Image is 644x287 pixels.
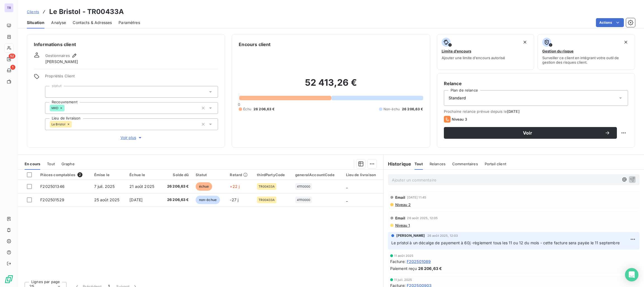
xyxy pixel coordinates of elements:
span: Relances [430,162,446,166]
span: [PERSON_NAME] [45,59,78,64]
span: Propriétés Client [45,74,218,82]
span: Échu [243,107,251,112]
div: generalAccountCode [295,173,339,177]
h6: Informations client [34,41,218,48]
span: F202501346 [40,184,65,189]
span: [DATE] 11:45 [407,196,426,199]
h6: Encours client [239,41,271,48]
input: Ajouter une valeur [50,89,54,94]
span: Standard [449,95,466,101]
span: Tout [47,162,55,166]
span: F202501529 [40,197,64,202]
span: Gestion du risque [542,49,574,53]
h6: Historique [383,161,411,167]
h2: 52 413,26 € [239,77,423,94]
span: Niveau 2 [395,202,411,207]
span: Surveiller ce client en intégrant votre outil de gestion des risques client. [542,56,630,64]
span: F202501089 [407,259,431,264]
span: 2 [77,172,82,177]
span: Graphe [61,162,75,166]
h6: Relance [444,80,628,87]
span: 26 août 2025, 12:03 [427,234,458,237]
span: 25 août 2025 [94,197,120,202]
h3: Le Bristol - TR00433A [49,7,124,17]
span: TR00433A [259,198,275,202]
div: Retard [230,173,250,177]
span: [PERSON_NAME] [396,233,425,238]
span: MKD [51,106,58,110]
span: Non-échu [383,107,400,112]
span: 0 [238,102,240,107]
span: 26 206,63 € [254,107,275,112]
div: Pièces comptables [40,172,87,177]
span: Facture : [390,259,406,264]
span: 26 206,63 € [164,184,189,189]
span: Tout [415,162,423,166]
span: En cours [25,162,40,166]
input: Ajouter une valeur [65,106,69,111]
span: 11 août 2025 [394,254,414,257]
span: Ajouter une limite d’encours autorisé [442,56,505,60]
div: Open Intercom Messenger [625,268,638,281]
div: Échue le [129,173,157,177]
div: Lieu de livraison [346,173,380,177]
div: TR [4,3,13,12]
span: 52 [9,54,15,59]
span: Clients [27,9,39,14]
span: Niveau 3 [452,117,467,121]
div: Statut [196,173,223,177]
button: Actions [596,18,624,27]
span: TR00433A [259,185,275,188]
span: Le pristol à un décalge de payement à 60j -règlement tous les 11 ou 12 du mois - cette facture se... [391,240,620,245]
span: Paiement reçu [390,266,417,271]
span: Le Bristol [51,123,66,126]
span: _ [346,184,348,189]
span: Voir [451,131,605,135]
div: Solde dû [164,173,189,177]
span: Email [395,216,406,220]
span: _ [346,197,348,202]
span: 26 août 2025, 12:05 [407,216,438,220]
span: Niveau 1 [395,223,410,228]
div: Émise le [94,173,123,177]
span: Contacts & Adresses [73,20,112,25]
span: +22 j [230,184,240,189]
span: 21 août 2025 [129,184,154,189]
button: Limite d’encoursAjouter une limite d’encours autorisé [437,34,534,70]
span: 26 206,63 € [402,107,423,112]
button: Voir [444,127,617,139]
span: 11 juil. 2025 [394,278,412,281]
span: [DATE] [129,197,143,202]
span: Paramètres [119,20,140,25]
img: Logo LeanPay [4,275,13,284]
span: Email [395,195,406,200]
button: Gestion du risqueSurveiller ce client en intégrant votre outil de gestion des risques client. [538,34,635,70]
span: Prochaine relance prévue depuis le [444,109,628,114]
span: 41110000 [297,198,310,202]
span: [DATE] [507,109,520,114]
button: Voir plus [45,135,218,141]
span: 7 juil. 2025 [94,184,115,189]
span: 41110000 [297,185,310,188]
span: 26 206,63 € [418,266,442,271]
a: Clients [27,9,39,15]
span: -27 j [230,197,238,202]
span: Limite d’encours [442,49,471,53]
span: 1 [10,65,15,70]
span: Situation [27,20,44,25]
span: échue [196,182,212,191]
span: Analyse [51,20,66,25]
div: thirdPartyCode [257,173,288,177]
span: Gestionnaires [45,53,70,58]
span: Portail client [485,162,506,166]
span: Commentaires [452,162,478,166]
span: non-échue [196,196,220,204]
span: 26 206,63 € [164,197,189,203]
span: Voir plus [120,135,143,140]
input: Ajouter une valeur [72,122,76,127]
